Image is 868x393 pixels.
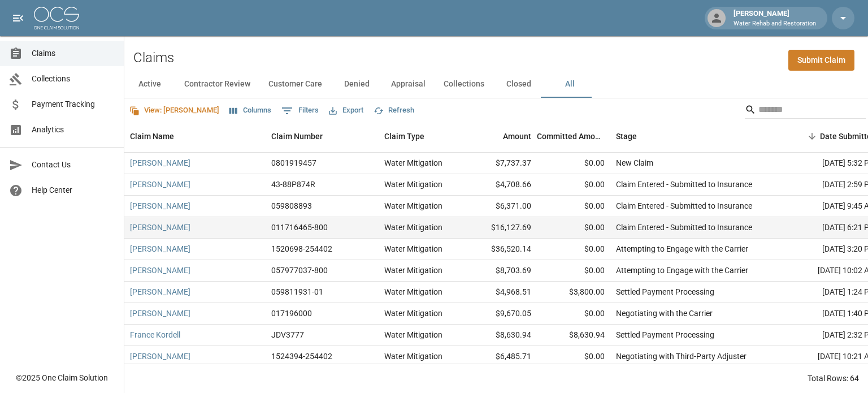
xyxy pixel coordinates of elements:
[616,286,714,297] div: Settled Payment Processing
[130,329,180,340] a: France Kordell
[463,153,537,174] div: $7,737.37
[259,71,331,98] button: Customer Care
[463,196,537,217] div: $6,371.00
[537,260,610,282] div: $0.00
[271,308,312,319] div: 017196000
[616,120,637,152] div: Stage
[130,179,190,190] a: [PERSON_NAME]
[32,73,115,85] span: Collections
[271,157,316,169] div: 0801919457
[32,184,115,196] span: Help Center
[271,265,328,276] div: 057977037-800
[32,159,115,171] span: Contact Us
[34,7,79,29] img: ocs-logo-white-transparent.png
[537,153,610,174] div: $0.00
[463,174,537,196] div: $4,708.66
[616,179,752,190] div: Claim Entered - Submitted to Insurance
[616,243,748,254] div: Attempting to Engage with the Carrier
[271,286,323,297] div: 059811931-01
[124,120,266,152] div: Claim Name
[537,120,605,152] div: Committed Amount
[326,102,366,119] button: Export
[271,222,328,233] div: 011716465-800
[130,200,190,211] a: [PERSON_NAME]
[175,71,259,98] button: Contractor Review
[610,120,780,152] div: Stage
[271,200,312,211] div: 059808893
[271,179,315,190] div: 43-88P874R
[463,239,537,260] div: $36,520.14
[124,71,868,98] div: dynamic tabs
[384,243,442,254] div: Water Mitigation
[16,372,108,383] div: © 2025 One Claim Solution
[384,120,424,152] div: Claim Type
[379,120,463,152] div: Claim Type
[124,71,175,98] button: Active
[331,71,382,98] button: Denied
[371,102,417,119] button: Refresh
[537,217,610,239] div: $0.00
[384,179,442,190] div: Water Mitigation
[729,8,821,28] div: [PERSON_NAME]
[463,260,537,282] div: $8,703.69
[384,265,442,276] div: Water Mitigation
[537,346,610,368] div: $0.00
[130,286,190,297] a: [PERSON_NAME]
[745,101,866,121] div: Search
[127,102,222,119] button: View: [PERSON_NAME]
[130,222,190,233] a: [PERSON_NAME]
[537,325,610,346] div: $8,630.94
[463,217,537,239] div: $16,127.69
[7,7,29,29] button: open drawer
[130,265,190,276] a: [PERSON_NAME]
[463,303,537,325] div: $9,670.05
[734,19,816,29] p: Water Rehab and Restoration
[130,243,190,254] a: [PERSON_NAME]
[271,351,332,362] div: 1524394-254402
[279,102,322,120] button: Show filters
[616,351,747,362] div: Negotiating with Third-Party Adjuster
[266,120,379,152] div: Claim Number
[616,157,653,169] div: New Claim
[808,373,859,384] div: Total Rows: 64
[32,98,115,110] span: Payment Tracking
[537,282,610,303] div: $3,800.00
[130,120,174,152] div: Claim Name
[616,200,752,211] div: Claim Entered - Submitted to Insurance
[537,174,610,196] div: $0.00
[537,239,610,260] div: $0.00
[537,303,610,325] div: $0.00
[384,308,442,319] div: Water Mitigation
[788,50,854,71] a: Submit Claim
[537,196,610,217] div: $0.00
[463,346,537,368] div: $6,485.71
[493,71,544,98] button: Closed
[463,325,537,346] div: $8,630.94
[384,200,442,211] div: Water Mitigation
[544,71,595,98] button: All
[537,120,610,152] div: Committed Amount
[384,157,442,169] div: Water Mitigation
[384,329,442,340] div: Water Mitigation
[271,243,332,254] div: 1520698-254402
[130,157,190,169] a: [PERSON_NAME]
[435,71,493,98] button: Collections
[616,222,752,233] div: Claim Entered - Submitted to Insurance
[227,102,274,119] button: Select columns
[463,282,537,303] div: $4,968.51
[32,47,115,59] span: Claims
[463,120,537,152] div: Amount
[271,329,304,340] div: JDV3777
[130,308,190,319] a: [PERSON_NAME]
[382,71,435,98] button: Appraisal
[384,222,442,233] div: Water Mitigation
[616,308,713,319] div: Negotiating with the Carrier
[271,120,323,152] div: Claim Number
[130,351,190,362] a: [PERSON_NAME]
[384,351,442,362] div: Water Mitigation
[616,265,748,276] div: Attempting to Engage with the Carrier
[503,120,531,152] div: Amount
[804,128,820,144] button: Sort
[133,50,174,66] h2: Claims
[616,329,714,340] div: Settled Payment Processing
